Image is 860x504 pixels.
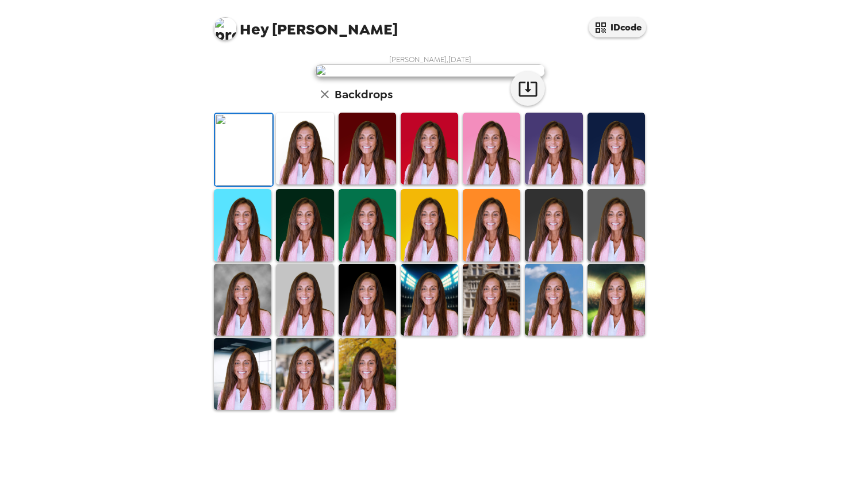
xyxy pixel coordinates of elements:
[240,19,268,40] span: Hey
[214,17,237,40] img: profile pic
[215,114,272,186] img: Original
[589,17,646,37] button: IDcode
[214,11,398,37] span: [PERSON_NAME]
[335,85,393,103] h6: Backdrops
[389,55,471,64] span: [PERSON_NAME] , [DATE]
[315,64,545,77] img: user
